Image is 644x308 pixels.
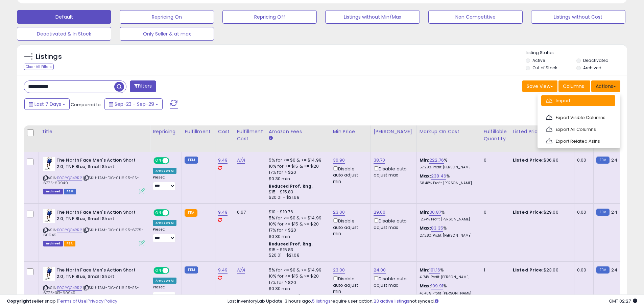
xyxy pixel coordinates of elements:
[420,267,430,273] b: Min:
[36,52,62,62] h5: Listings
[24,98,70,110] button: Last 7 Days
[420,209,476,222] div: %
[269,221,325,227] div: 10% for >= $15 & <= $20
[420,275,476,280] p: 41.74% Profit [PERSON_NAME]
[269,247,325,253] div: $15 - $15.83
[325,10,420,24] button: Listings without Min/Max
[57,175,82,181] a: B0CYQC4RR2
[484,209,505,215] div: 0
[269,286,325,292] div: $0.30 min
[43,175,139,185] span: | SKU: TAM-DIC-01.16.25-SS-6775-60949
[416,125,481,152] th: The percentage added to the cost of goods (COGS) that forms the calculator for Min & Max prices.
[526,50,627,56] p: Listing States:
[374,298,409,304] a: 23 active listings
[596,157,610,164] small: FBM
[56,267,139,281] b: The North Face Men's Action Short 2.0, TNF Blue, Small Short
[484,267,505,273] div: 1
[420,173,431,179] b: Max:
[563,83,584,90] span: Columns
[420,157,476,170] div: %
[120,27,214,41] button: Only Seller & at max
[374,128,414,135] div: [PERSON_NAME]
[577,267,588,273] div: 0.00
[168,210,179,216] span: OFF
[43,209,55,223] img: 414sShT2t+L._SL40_.jpg
[153,168,176,174] div: Amazon AI
[420,283,476,295] div: %
[541,136,615,146] a: Export Related Asins
[43,157,55,171] img: 414sShT2t+L._SL40_.jpg
[374,267,386,274] a: 24.00
[237,157,245,164] a: N/A
[420,181,476,186] p: 58.48% Profit [PERSON_NAME]
[43,267,55,281] img: 414sShT2t+L._SL40_.jpg
[333,275,365,294] div: Disable auto adjust min
[43,209,145,245] div: ASIN:
[154,210,163,216] span: ON
[513,209,569,215] div: $29.00
[104,98,163,110] button: Sep-23 - Sep-29
[269,273,325,279] div: 10% for >= $15 & <= $20
[269,280,325,286] div: 17% for > $20
[42,128,147,135] div: Title
[34,101,61,108] span: Last 7 Days
[577,209,588,215] div: 0.00
[609,298,637,304] span: 2025-10-7 02:27 GMT
[153,175,176,190] div: Preset:
[153,220,176,226] div: Amazon AI
[531,10,625,24] button: Listings without Cost
[484,157,505,163] div: 0
[420,157,430,163] b: Min:
[115,101,154,108] span: Sep-23 - Sep-29
[7,298,31,304] strong: Copyright
[374,209,386,216] a: 29.00
[513,267,544,273] b: Listed Price:
[420,233,476,238] p: 27.28% Profit [PERSON_NAME]
[43,157,145,193] div: ASIN:
[269,189,325,195] div: $15 - $15.83
[58,298,87,304] a: Terms of Use
[541,95,615,106] a: Import
[420,225,476,238] div: %
[218,157,228,164] a: 9.49
[583,57,609,63] label: Deactivated
[374,165,411,178] div: Disable auto adjust max
[420,209,430,215] b: Min:
[269,227,325,233] div: 17% for > $20
[269,241,313,247] b: Reduced Prof. Rng.
[591,80,620,92] button: Actions
[429,209,441,216] a: 30.87
[43,241,63,246] span: Listings that have been deleted from Seller Central
[269,215,325,221] div: 5% for >= $0 & <= $14.99
[429,157,444,164] a: 222.76
[333,165,365,185] div: Disable auto adjust min
[269,267,325,273] div: 5% for >= $0 & <= $14.99
[57,285,82,291] a: B0CYQC4RR2
[130,80,156,92] button: Filters
[513,128,571,135] div: Listed Price
[522,80,557,92] button: Save View
[64,241,75,246] span: FBA
[43,285,139,295] span: | SKU: TAM-DIC-01.16.25-SS-6775-3B1-60949
[269,253,325,258] div: $20.01 - $21.68
[64,189,76,194] span: FBM
[269,209,325,215] div: $10 - $10.76
[7,298,117,305] div: seller snap | |
[24,64,54,70] div: Clear All Filters
[269,234,325,240] div: $0.30 min
[153,227,176,242] div: Preset:
[420,217,476,222] p: 12.74% Profit [PERSON_NAME]
[185,157,198,164] small: FBM
[541,124,615,135] a: Export All Columns
[333,128,368,135] div: Min Price
[56,157,139,171] b: The North Face Men's Action Short 2.0, TNF Blue, Small Short
[420,283,431,289] b: Max:
[88,298,117,304] a: Privacy Policy
[120,10,214,24] button: Repricing On
[333,267,345,274] a: 23.00
[43,267,145,303] div: ASIN:
[374,275,411,288] div: Disable auto adjust max
[420,165,476,170] p: 57.29% Profit [PERSON_NAME]
[185,266,198,274] small: FBM
[185,209,197,217] small: FBA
